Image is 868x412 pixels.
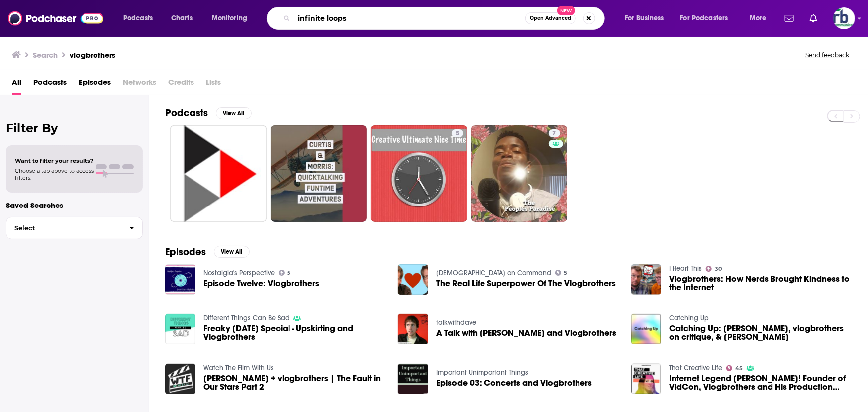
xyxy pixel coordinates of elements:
a: 7 [471,125,568,222]
button: open menu [116,10,166,26]
div: Search podcasts, credits, & more... [276,7,614,30]
a: 45 [726,365,743,371]
a: Vlogbrothers: How Nerds Brought Kindness to the Internet [669,275,852,292]
a: Internet Legend Hank Green! Founder of VidCon, Vlogbrothers and His Production Company Complexly [669,374,852,391]
a: Episodes [79,74,111,95]
img: John Green + vlogbrothers | The Fault in Our Stars Part 2 [165,364,195,394]
a: 30 [706,266,722,272]
img: Freaky Friday Special - Upskirting and Vlogbrothers [165,314,195,344]
span: Credits [168,74,194,95]
a: Watch The Film With Us [203,364,274,372]
button: open menu [205,10,260,26]
h2: Filter By [6,121,143,135]
a: Different Things Can Be Sad [203,314,289,322]
span: A Talk with [PERSON_NAME] and Vlogbrothers [436,329,616,337]
input: Search podcasts, credits, & more... [294,10,525,26]
a: Show notifications dropdown [781,10,798,27]
a: Nostalgia's Perspective [203,269,275,277]
span: 30 [715,267,722,271]
a: 5 [371,125,467,222]
img: Vlogbrothers: How Nerds Brought Kindness to the Internet [631,264,662,295]
a: 7 [549,129,560,137]
span: Freaky [DATE] Special - Upskirting and Vlogbrothers [203,324,386,341]
button: open menu [674,10,743,26]
span: For Business [625,11,664,25]
a: Charts [165,10,198,26]
a: 5 [555,270,568,276]
h2: Podcasts [165,107,208,119]
span: Logged in as johannarb [833,7,855,29]
span: 5 [456,129,459,139]
button: View All [214,246,250,258]
span: Podcasts [123,11,153,25]
button: Send feedback [802,51,852,59]
button: Select [6,217,143,239]
span: Charts [171,11,193,25]
span: Select [6,225,121,231]
a: Catching Up [669,314,709,322]
img: Catching Up: Mulan, vlogbrothers on critique, & Taylor Swift [631,314,662,344]
span: Monitoring [212,11,247,25]
span: New [557,6,575,15]
button: View All [216,107,252,119]
p: Saved Searches [6,201,143,210]
a: I Heart This [669,264,702,273]
span: More [750,11,767,25]
button: open menu [743,10,779,26]
a: John Green + vlogbrothers | The Fault in Our Stars Part 2 [203,374,386,391]
a: A Talk with Dave and Vlogbrothers [398,314,428,344]
span: Internet Legend [PERSON_NAME]! Founder of VidCon, Vlogbrothers and His Production Company Complexly [669,374,852,391]
a: EpisodesView All [165,246,250,258]
a: The Real Life Superpower Of The Vlogbrothers [436,279,616,288]
span: For Podcasters [680,11,728,25]
a: 5 [452,129,463,137]
a: That Creative Life [669,364,722,372]
span: 5 [287,271,290,275]
span: 45 [735,366,743,371]
a: PodcastsView All [165,107,252,119]
button: Show profile menu [833,7,855,29]
h3: vlogbrothers [70,50,115,60]
a: Podcasts [33,74,67,95]
img: Episode 03: Concerts and Vlogbrothers [398,364,428,394]
a: A Talk with Dave and Vlogbrothers [436,329,616,337]
a: Episode Twelve: Vlogbrothers [203,279,319,288]
span: 5 [564,271,568,275]
a: 5 [279,270,291,276]
span: Choose a tab above to access filters. [15,167,94,181]
span: Want to filter your results? [15,157,94,164]
a: Episode 03: Concerts and Vlogbrothers [436,379,592,387]
img: User Profile [833,7,855,29]
a: Catching Up: Mulan, vlogbrothers on critique, & Taylor Swift [669,324,852,341]
img: The Real Life Superpower Of The Vlogbrothers [398,264,428,295]
a: Charisma on Command [436,269,551,277]
button: Open AdvancedNew [525,12,576,24]
span: Networks [123,74,156,95]
img: Internet Legend Hank Green! Founder of VidCon, Vlogbrothers and His Production Company Complexly [631,364,662,394]
span: 7 [553,129,556,139]
a: Freaky Friday Special - Upskirting and Vlogbrothers [203,324,386,341]
button: open menu [618,10,676,26]
a: All [12,74,21,95]
img: Episode Twelve: Vlogbrothers [165,264,195,295]
span: Lists [206,74,221,95]
img: Podchaser - Follow, Share and Rate Podcasts [8,9,103,28]
a: Important Unimportant Things [436,368,528,377]
h2: Episodes [165,246,206,258]
span: Open Advanced [530,16,571,21]
h3: Search [33,50,58,60]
